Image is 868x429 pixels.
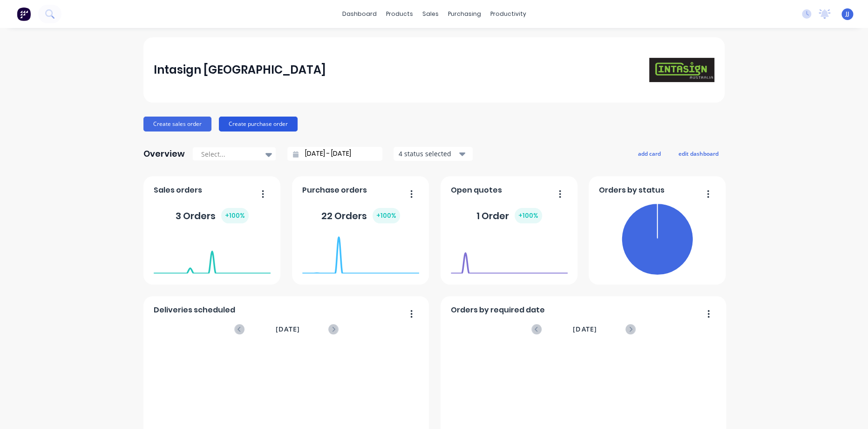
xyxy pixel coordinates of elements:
[649,58,714,83] img: Intasign Australia
[393,147,473,161] button: 4 status selected
[154,185,202,196] span: Sales orders
[381,7,418,21] div: products
[338,7,381,21] a: dashboard
[515,208,542,223] div: + 100 %
[143,145,185,163] div: Overview
[451,304,545,316] span: Orders by required date
[443,7,486,21] div: purchasing
[143,117,211,131] button: Create sales order
[276,324,300,334] span: [DATE]
[672,147,725,159] button: edit dashboard
[573,324,597,334] span: [DATE]
[599,185,665,196] span: Orders by status
[418,7,443,21] div: sales
[219,117,298,131] button: Create purchase order
[476,208,542,223] div: 1 Order
[154,61,326,79] div: Intasign [GEOGRAPHIC_DATA]
[846,10,849,18] span: JJ
[399,149,457,159] div: 4 status selected
[176,208,249,223] div: 3 Orders
[302,185,367,196] span: Purchase orders
[373,208,400,223] div: + 100 %
[451,185,502,196] span: Open quotes
[632,147,667,159] button: add card
[17,7,31,21] img: Factory
[221,208,249,223] div: + 100 %
[321,208,400,223] div: 22 Orders
[486,7,531,21] div: productivity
